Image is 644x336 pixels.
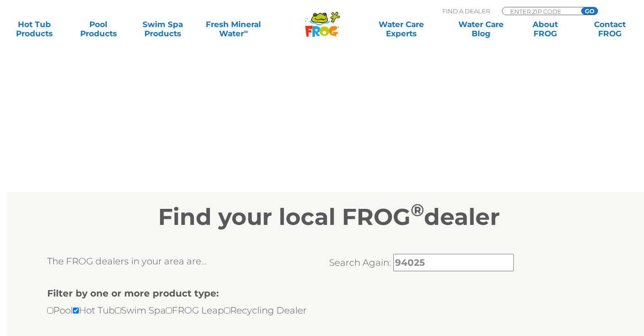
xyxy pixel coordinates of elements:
[202,20,265,38] a: Fresh MineralWater∞
[47,254,329,269] div: The FROG dealers in your area are...
[456,20,506,38] a: Water CareBlog
[73,20,123,38] a: PoolProducts
[47,303,611,318] div: Pool Hot Tub Swim Spa FROG Leap Recycling Dealer
[47,203,611,231] h2: Find your local FROG dealer
[61,99,555,121] h1: Find a Dealer
[329,257,391,268] span: Search Again:
[138,20,188,38] a: Swim SpaProducts
[411,200,424,220] sup: ®
[442,7,490,15] p: Find A Dealer
[520,20,570,38] a: AboutFROG
[47,286,219,301] label: Filter by one or more product type:
[585,20,635,38] a: ContactFROG
[509,7,571,15] input: Zip Code Form
[360,20,441,38] a: Water CareExperts
[244,28,248,35] sup: ∞
[9,20,59,38] a: Hot TubProducts
[581,7,598,15] input: GO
